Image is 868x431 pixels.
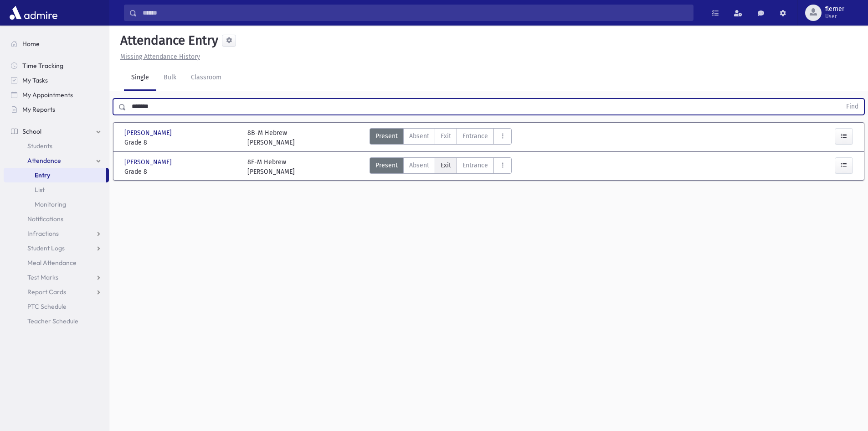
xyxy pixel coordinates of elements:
input: Search [137,5,693,21]
u: Missing Attendance History [120,53,200,61]
span: Report Cards [27,288,66,296]
a: Attendance [4,153,109,168]
a: Infractions [4,226,109,241]
a: Test Marks [4,270,109,285]
a: Report Cards [4,285,109,299]
span: PTC Schedule [27,302,67,311]
span: Attendance [27,156,61,165]
span: Present [375,131,398,141]
span: Entry [35,171,50,179]
a: Bulk [156,65,184,91]
a: Teacher Schedule [4,314,109,328]
div: AttTypes [370,157,512,177]
a: School [4,124,109,139]
span: Time Tracking [22,62,63,70]
span: Absent [409,161,429,170]
button: Find [841,99,864,114]
span: Entrance [462,131,488,141]
span: My Appointments [22,91,73,99]
span: Infractions [27,229,59,238]
div: 8B-M Hebrew [PERSON_NAME] [247,128,295,147]
img: AdmirePro [7,4,60,22]
span: Grade 8 [124,167,238,177]
span: My Tasks [22,76,48,84]
span: Teacher Schedule [27,317,78,325]
span: Students [27,142,52,150]
span: Absent [409,131,429,141]
span: Meal Attendance [27,259,77,267]
a: List [4,182,109,197]
a: Entry [4,168,106,182]
span: My Reports [22,105,55,114]
span: Present [375,161,398,170]
span: School [22,127,41,135]
a: Time Tracking [4,58,109,73]
a: Monitoring [4,197,109,212]
a: Home [4,36,109,51]
a: My Appointments [4,88,109,102]
a: Classroom [184,65,229,91]
a: Missing Attendance History [117,53,200,61]
div: AttTypes [370,128,512,147]
a: My Reports [4,102,109,117]
span: List [35,186,45,194]
span: [PERSON_NAME] [124,128,174,138]
a: Student Logs [4,241,109,255]
span: Home [22,40,40,48]
div: 8F-M Hebrew [PERSON_NAME] [247,157,295,177]
span: Exit [441,131,451,141]
span: Notifications [27,215,63,223]
span: Exit [441,161,451,170]
span: flerner [825,5,844,13]
h5: Attendance Entry [117,33,218,48]
a: Meal Attendance [4,255,109,270]
a: PTC Schedule [4,299,109,314]
a: My Tasks [4,73,109,88]
a: Single [124,65,156,91]
span: Student Logs [27,244,65,252]
span: Grade 8 [124,138,238,147]
span: User [825,13,844,20]
span: Test Marks [27,273,58,281]
a: Notifications [4,212,109,226]
span: Entrance [462,161,488,170]
span: Monitoring [35,200,66,208]
span: [PERSON_NAME] [124,157,174,167]
a: Students [4,139,109,153]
